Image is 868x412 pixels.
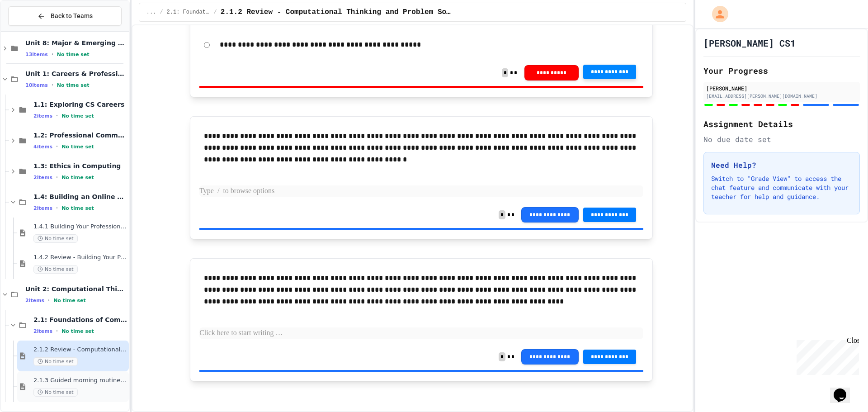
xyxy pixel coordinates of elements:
span: 2 items [33,113,52,119]
span: 2.1.2 Review - Computational Thinking and Problem Solving [33,346,127,354]
span: ... [146,9,156,16]
span: No time set [61,144,94,150]
div: [PERSON_NAME] [706,84,857,92]
span: 2 items [25,298,44,303]
span: No time set [61,328,94,334]
span: 1.1: Exploring CS Careers [33,100,127,109]
h3: Need Help? [711,160,852,170]
span: No time set [61,205,94,211]
span: Back to Teams [51,11,93,21]
span: / [214,9,217,16]
span: 1.2: Professional Communication [33,131,127,139]
span: No time set [33,388,78,397]
span: 2.1.3 Guided morning routine flowchart [33,377,127,384]
span: 13 items [25,52,48,57]
p: Switch to "Grade View" to access the chat feature and communicate with your teacher for help and ... [711,174,852,201]
span: 2.1: Foundations of Computational Thinking [167,9,210,16]
span: Unit 2: Computational Thinking & Problem-Solving [25,285,127,293]
span: • [56,204,58,212]
h2: Your Progress [703,64,860,77]
span: • [56,143,58,150]
span: 1.4.2 Review - Building Your Professional Online Presence [33,254,127,261]
span: No time set [57,82,90,88]
h2: Assignment Details [703,118,860,130]
span: No time set [33,357,78,366]
span: 4 items [33,144,52,150]
span: 10 items [25,82,48,88]
span: • [56,327,58,335]
span: • [52,51,53,58]
span: • [56,174,58,181]
span: No time set [53,298,86,303]
span: • [52,81,53,89]
span: Unit 1: Careers & Professionalism [25,70,127,78]
span: 2.1.2 Review - Computational Thinking and Problem Solving [221,7,452,18]
span: 1.3: Ethics in Computing [33,162,127,170]
span: 1.4.1 Building Your Professional Online Presence [33,223,127,231]
span: / [160,9,163,16]
iframe: chat widget [830,376,859,403]
span: No time set [33,234,78,243]
span: • [48,297,50,304]
span: 2 items [33,175,52,180]
div: My Account [703,4,731,24]
span: 1.4: Building an Online Presence [33,193,127,201]
span: No time set [33,265,78,274]
span: No time set [57,52,90,57]
span: No time set [61,113,94,119]
h1: [PERSON_NAME] CS1 [703,37,796,49]
div: No due date set [703,134,860,145]
span: 2.1: Foundations of Computational Thinking [33,316,127,324]
div: [EMAIL_ADDRESS][PERSON_NAME][DOMAIN_NAME] [706,93,857,99]
span: • [56,112,58,119]
span: No time set [61,175,94,180]
span: 2 items [33,205,52,211]
button: Back to Teams [8,6,122,26]
span: Unit 8: Major & Emerging Technologies [25,39,127,47]
span: 2 items [33,328,52,334]
div: Chat with us now!Close [4,4,62,57]
iframe: chat widget [793,336,859,375]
